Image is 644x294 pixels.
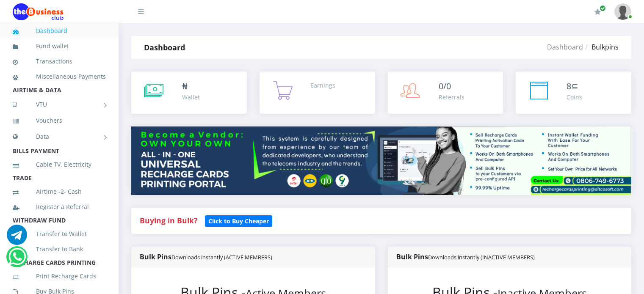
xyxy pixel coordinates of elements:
a: Transactions [13,52,106,71]
a: Chat for support [8,253,26,267]
a: Click to Buy Cheaper [205,215,272,225]
a: VTU [13,94,106,115]
a: Earnings [260,71,375,114]
a: Chat for support [7,231,27,245]
div: Coins [567,93,582,102]
strong: Bulk Pins [396,252,535,261]
span: Renew/Upgrade Subscription [600,5,606,11]
div: Earnings [310,81,335,90]
small: Downloads instantly (INACTIVE MEMBERS) [428,253,535,261]
span: 8 [567,80,571,92]
a: Vouchers [13,111,106,130]
img: Logo [13,3,64,20]
img: multitenant_rcp.png [131,126,631,195]
a: Data [13,126,106,147]
img: User [614,3,631,20]
a: Transfer to Wallet [13,224,106,244]
a: Dashboard [13,21,106,41]
strong: Bulk Pins [140,252,272,261]
div: Referrals [439,93,464,102]
strong: Dashboard [144,42,185,52]
a: ₦ Wallet [131,71,247,114]
a: Transfer to Bank [13,239,106,259]
a: 0/0 Referrals [388,71,503,114]
span: 0/0 [439,80,451,92]
a: Fund wallet [13,36,106,56]
div: Wallet [182,93,200,102]
a: Dashboard [547,42,583,52]
a: Print Recharge Cards [13,267,106,286]
b: Click to Buy Cheaper [208,217,269,225]
a: Cable TV, Electricity [13,155,106,174]
i: Renew/Upgrade Subscription [594,8,601,15]
div: ⊆ [567,80,582,93]
div: ₦ [182,80,200,93]
li: Bulkpins [583,42,619,52]
a: Airtime -2- Cash [13,182,106,201]
a: Miscellaneous Payments [13,67,106,86]
small: Downloads instantly (ACTIVE MEMBERS) [171,253,272,261]
a: Register a Referral [13,197,106,217]
strong: Buying in Bulk? [140,215,197,225]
